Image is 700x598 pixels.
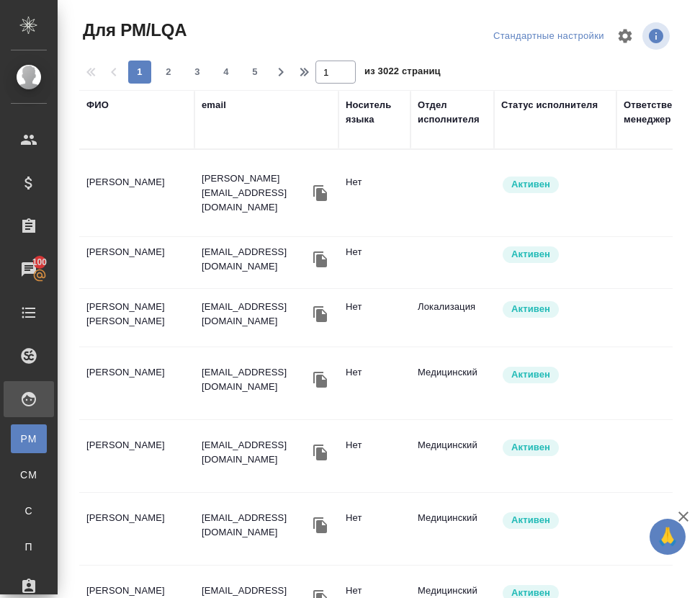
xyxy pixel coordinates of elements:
[79,431,194,481] td: [PERSON_NAME]
[79,358,194,409] td: [PERSON_NAME]
[338,168,410,218] td: Нет
[310,514,331,536] button: Скопировать
[202,245,310,274] p: [EMAIL_ADDRESS][DOMAIN_NAME]
[501,245,609,264] div: Рядовой исполнитель: назначай с учетом рейтинга
[186,61,209,84] button: 3
[202,98,226,112] div: email
[24,255,56,269] span: 100
[18,468,40,482] span: CM
[186,65,209,79] span: 3
[79,168,194,218] td: [PERSON_NAME]
[4,251,54,287] a: 100
[511,513,550,527] p: Активен
[338,504,410,554] td: Нет
[243,61,266,84] button: 5
[11,460,47,489] a: CM
[18,432,40,446] span: PM
[410,431,494,481] td: Медицинский
[215,65,238,79] span: 4
[79,238,194,288] td: [PERSON_NAME]
[338,358,410,409] td: Нет
[202,438,310,467] p: [EMAIL_ADDRESS][DOMAIN_NAME]
[18,504,40,518] span: С
[202,300,310,329] p: [EMAIL_ADDRESS][DOMAIN_NAME]
[650,519,686,555] button: 🙏
[346,98,403,127] div: Носитель языка
[624,98,698,127] div: Ответственный менеджер
[338,293,410,343] td: Нет
[310,369,331,391] button: Скопировать
[79,293,194,343] td: [PERSON_NAME] [PERSON_NAME]
[157,65,180,79] span: 2
[511,440,550,455] p: Активен
[11,424,47,453] a: PM
[310,182,331,204] button: Скопировать
[202,171,310,215] p: [PERSON_NAME][EMAIL_ADDRESS][DOMAIN_NAME]
[410,293,494,343] td: Локализация
[655,522,680,552] span: 🙏
[11,532,47,561] a: П
[338,238,410,288] td: Нет
[501,98,598,112] div: Статус исполнителя
[490,25,608,48] div: split button
[511,302,550,316] p: Активен
[215,61,238,84] button: 4
[310,442,331,463] button: Скопировать
[243,65,266,79] span: 5
[511,367,550,382] p: Активен
[364,63,441,84] span: из 3022 страниц
[501,300,609,319] div: Рядовой исполнитель: назначай с учетом рейтинга
[501,175,609,195] div: Рядовой исполнитель: назначай с учетом рейтинга
[642,22,673,50] span: Посмотреть информацию
[608,19,642,53] span: Настроить таблицу
[18,540,40,554] span: П
[410,504,494,554] td: Медицинский
[410,358,494,409] td: Медицинский
[310,249,331,270] button: Скопировать
[418,98,487,127] div: Отдел исполнителя
[511,177,550,192] p: Активен
[338,431,410,481] td: Нет
[86,98,109,112] div: ФИО
[501,365,609,385] div: Рядовой исполнитель: назначай с учетом рейтинга
[79,504,194,554] td: [PERSON_NAME]
[202,365,310,394] p: [EMAIL_ADDRESS][DOMAIN_NAME]
[157,61,180,84] button: 2
[511,247,550,262] p: Активен
[501,438,609,458] div: Рядовой исполнитель: назначай с учетом рейтинга
[501,511,609,530] div: Рядовой исполнитель: назначай с учетом рейтинга
[79,19,187,42] span: Для PM/LQA
[202,511,310,540] p: [EMAIL_ADDRESS][DOMAIN_NAME]
[11,496,47,525] a: С
[310,303,331,325] button: Скопировать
